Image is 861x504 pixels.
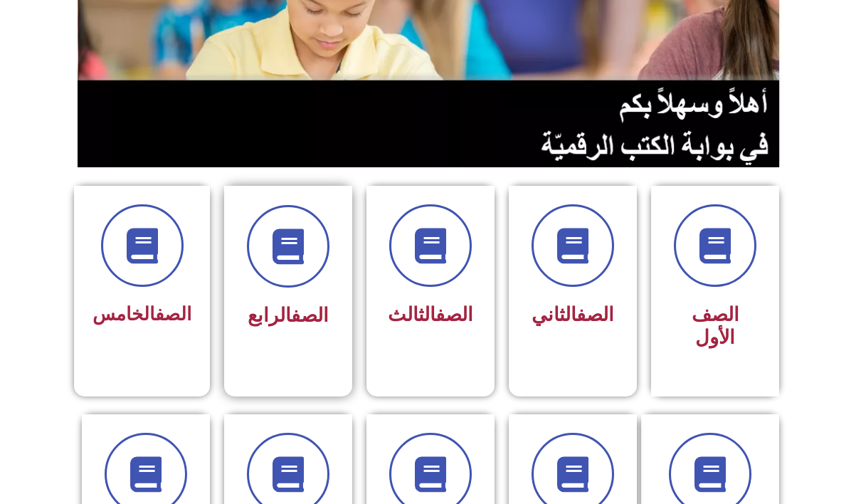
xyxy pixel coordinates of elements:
span: الخامس [93,303,191,325]
span: الرابع [248,304,329,327]
a: الصف [576,303,614,326]
a: الصف [155,303,191,325]
a: الصف [435,303,473,326]
span: الصف الأول [692,303,739,349]
span: الثالث [388,303,473,326]
span: الثاني [532,303,614,326]
a: الصف [291,304,329,327]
